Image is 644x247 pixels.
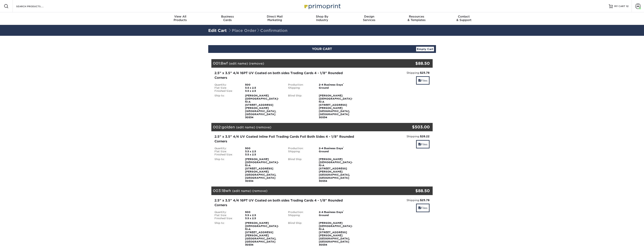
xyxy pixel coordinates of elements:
[211,187,396,195] div: 003:
[416,47,434,51] a: Empty Cart
[157,15,204,18] span: View All
[256,125,271,129] a: (remove)
[393,15,440,22] div: & Templates
[242,153,285,156] div: 3.5 x 2.5
[396,60,430,66] div: $88.50
[232,189,251,193] a: (edit name)
[251,15,298,18] span: Direct Mail
[212,147,242,150] div: Quantity:
[157,15,204,22] div: Products
[212,217,242,220] div: Finished Size:
[252,189,267,193] a: (remove)
[212,86,242,89] div: Flat Size:
[440,15,488,18] span: Contact
[212,150,242,153] div: Flat Size:
[420,71,430,74] strong: $25.78
[346,15,393,18] span: Design
[316,147,359,150] div: 2-4 Business Days
[242,83,285,86] div: 500
[418,206,421,209] span: files
[214,198,356,208] div: 2.5" x 3.5" 4/4 16PT UV Coated on both sides Trading Cards 4 - 1/8" Rounded Corners
[303,2,342,10] img: Primoprint
[285,222,316,246] div: Blind Ship:
[242,86,285,89] div: 3.5 x 2.5
[614,5,625,8] span: MY CART
[312,47,332,51] span: YOUR CART
[16,4,54,9] input: SEARCH PRODUCTS.....
[396,124,430,130] div: $503.00
[221,61,228,65] span: 8wf
[212,211,242,214] div: Quantity:
[212,89,242,93] div: Finished Size:
[362,71,430,75] div: Shipping:
[362,198,430,202] div: Shipping:
[393,12,440,25] a: Resources& Templates
[204,15,251,22] div: Cards
[204,15,251,18] span: Business
[157,12,204,25] a: View AllProducts
[212,94,242,119] div: Ship to:
[298,15,346,22] div: Industry
[298,15,346,18] span: Shop By
[396,188,430,194] div: $88.50
[298,12,346,25] a: Shop ByIndustry
[416,204,430,212] a: Files
[416,76,430,85] a: Files
[285,211,316,214] div: Production:
[236,125,255,129] a: (edit name)
[204,12,251,25] a: BusinessCards
[212,158,242,183] div: Ship to:
[285,214,316,217] div: Shipping:
[208,28,227,33] a: Edit Cart
[242,89,285,93] div: 3.5 x 2.5
[285,147,316,150] div: Production:
[251,12,298,25] a: Direct MailMarketing
[346,12,393,25] a: DesignServices
[440,12,488,25] a: Contact& Support
[346,15,393,22] div: Services
[416,140,430,148] a: Files
[319,158,353,182] strong: [PERSON_NAME] [DEMOGRAPHIC_DATA]-fil-A [STREET_ADDRESS][PERSON_NAME] [GEOGRAPHIC_DATA], [GEOGRAPH...
[212,83,242,86] div: Quantity:
[316,214,359,217] div: Ground
[229,62,248,65] a: (edit name)
[418,79,421,82] span: files
[393,15,440,18] span: Resources
[242,217,285,220] div: 3.5 x 2.5
[420,135,430,138] strong: $26.22
[242,150,285,153] div: 3.5 x 2.5
[319,222,353,246] strong: [PERSON_NAME] [DEMOGRAPHIC_DATA]-fil-A [STREET_ADDRESS][PERSON_NAME] [GEOGRAPHIC_DATA], [GEOGRAPH...
[285,83,316,86] div: Production:
[316,150,359,153] div: Ground
[245,222,279,246] strong: [PERSON_NAME] [DEMOGRAPHIC_DATA]-fil-A [STREET_ADDRESS][PERSON_NAME] [GEOGRAPHIC_DATA], [GEOGRAPH...
[285,94,316,119] div: Blind Ship:
[316,83,359,86] div: 2-4 Business Days
[214,134,356,144] div: 2.5" x 3.5" 4/4 UV Coated Inline Foil Trading Cards Foil Both Sides 4 - 1/8" Rounded Corners
[626,5,628,8] span: 12
[285,150,316,153] div: Shipping:
[362,134,430,138] div: Shipping:
[242,214,285,217] div: 3.5 x 2.5
[222,125,235,129] span: golden
[222,188,231,193] span: 18wh
[319,94,353,119] strong: [PERSON_NAME] [DEMOGRAPHIC_DATA]-fil-A [STREET_ADDRESS][PERSON_NAME] [GEOGRAPHIC_DATA], [GEOGRAPH...
[211,123,396,131] div: 002:
[212,222,242,246] div: Ship to:
[242,211,285,214] div: 500
[214,71,356,80] div: 2.5" x 3.5" 4/4 16PT UV Coated on both sides Trading Cards 4 - 1/8" Rounded Corners
[245,158,279,182] strong: [PERSON_NAME] [DEMOGRAPHIC_DATA]-fil-A [STREET_ADDRESS][PERSON_NAME] [GEOGRAPHIC_DATA], [GEOGRAPH...
[242,147,285,150] div: 500
[285,158,316,183] div: Blind Ship:
[251,15,298,22] div: Marketing
[418,143,421,146] span: files
[211,59,396,68] div: 001:
[440,15,488,22] div: & Support
[420,199,430,202] strong: $25.78
[212,153,242,156] div: Finished Size:
[249,62,264,65] a: (remove)
[245,94,279,119] strong: [PERSON_NAME] [DEMOGRAPHIC_DATA]-fil-A [STREET_ADDRESS][PERSON_NAME] [GEOGRAPHIC_DATA], [GEOGRAPH...
[228,28,287,33] span: Place Order Confirmation
[212,214,242,217] div: Flat Size:
[285,86,316,89] div: Shipping:
[316,86,359,89] div: Ground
